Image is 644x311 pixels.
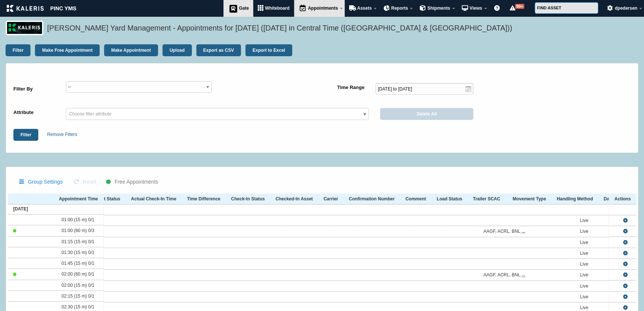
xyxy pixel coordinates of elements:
div: Reset [83,178,96,185]
label: Time Range [223,83,364,92]
a: Make Appointment [623,273,628,277]
td: Live [575,237,622,248]
td: 01:00 (60 m) 0/3 [56,225,109,237]
a: Export to Excel [245,44,292,56]
span: Reports [391,6,408,11]
input: yyyy-mm-dd to yyyy-mm-dd [376,83,473,95]
span: Shipments [427,6,450,11]
td: 01:00 (15 m) 0/1 [56,215,109,225]
button: Filter [13,129,38,141]
a: Make Appointment [623,284,628,288]
th: Date Attribute [598,194,638,204]
a: Make Appointment [104,44,158,56]
span: Choose filter attribute [69,111,112,117]
span: dpedersen [615,6,637,11]
span: Whiteboard [265,6,290,11]
td: 02:00 (15 m) 0/1 [56,280,109,291]
td: Live [575,248,622,259]
th: Checked-In Asset [270,194,318,204]
span: ... [521,229,525,234]
input: FIND ASSET [535,2,598,14]
a: Make Appointment [623,218,628,223]
a: Export as CSV [196,44,241,56]
img: logo_pnc-prd.png [6,20,44,35]
a: Make Appointment [623,305,628,310]
th: Check-In Status [226,194,270,204]
div: Group Settings [28,178,62,185]
span: AAGF, ACRL, BNL [483,229,525,234]
a: Make Free Appointment [35,44,100,56]
button: Reset [70,174,100,189]
td: Live [575,292,622,302]
span: Appointments [308,6,338,11]
th: Actual Check-In Time [126,194,182,204]
label: Attribute [13,108,55,117]
a: Make Appointment [623,262,628,266]
a: Remove Filters [47,132,77,137]
th: Appointment Time [54,194,103,204]
div: Free Appointments [115,178,158,185]
td: Live [575,226,622,237]
span: AAGF, ACRL, BNL [483,272,525,277]
th: Movement Type [507,194,551,204]
th: Actions [609,194,636,204]
label: Filter By [13,85,33,93]
td: 02:00 (60 m) 0/1 [56,269,109,280]
a: Make Appointment [623,251,628,256]
span: 99+ [515,4,524,9]
a: Upload [162,44,192,56]
img: kaleris_pinc-9d9452ea2abe8761a8e09321c3823821456f7e8afc7303df8a03059e807e3f55.png [7,5,76,12]
td: Live [575,281,622,292]
td: Live [575,259,622,270]
a: Make Appointment [623,295,628,299]
button: Delete All [380,108,474,120]
th: Carrier [318,194,344,204]
a: Make Appointment [623,240,628,245]
th: Handling Method [551,194,598,204]
th: Time Difference [182,194,226,204]
td: 01:30 (15 m) 0/1 [56,247,109,258]
h5: [PERSON_NAME] Yard Management - Appointments for [DATE] ([DATE] in Central Time ([GEOGRAPHIC_DATA... [47,23,635,35]
span: ... [521,273,525,277]
td: 02:15 (15 m) 0/1 [56,291,109,302]
th: Comment [400,194,431,204]
span: Assets [357,6,371,11]
a: Make Appointment [623,229,628,234]
td: Live [575,270,622,281]
span: Gate [239,6,249,11]
th: Load Status [431,194,467,204]
span: Views [470,6,482,11]
th: Trailer SCAC [468,194,508,204]
th: Confirmation Number [344,194,400,204]
b: [DATE] [13,206,28,212]
td: Live [575,215,622,226]
td: 01:15 (15 m) 0/1 [56,237,109,247]
button: Free Appointments [102,174,162,189]
td: 01:45 (15 m) 0/1 [56,258,109,269]
a: Filter [6,44,30,56]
